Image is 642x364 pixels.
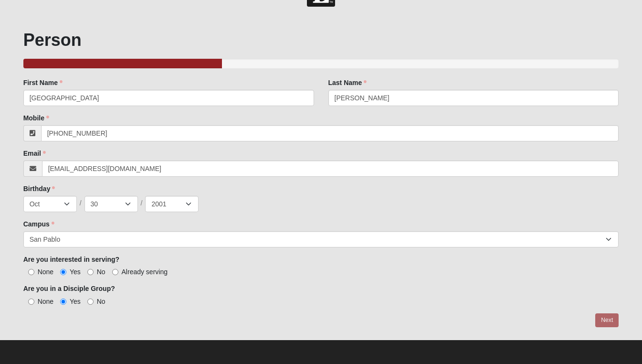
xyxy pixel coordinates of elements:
[70,298,81,305] span: Yes
[122,268,168,276] span: Already serving
[23,149,46,158] label: Email
[23,113,49,123] label: Mobile
[60,299,66,305] input: Yes
[38,268,53,276] span: None
[87,299,94,305] input: No
[23,255,120,264] label: Are you interested in serving?
[23,184,55,193] label: Birthday
[87,269,94,275] input: No
[97,268,105,276] span: No
[97,298,105,305] span: No
[23,78,63,87] label: First Name
[60,269,66,275] input: Yes
[28,269,34,275] input: None
[328,78,367,87] label: Last Name
[38,298,53,305] span: None
[23,284,115,293] label: Are you in a Disciple Group?
[28,299,34,305] input: None
[141,198,143,209] span: /
[23,219,54,229] label: Campus
[70,268,81,276] span: Yes
[112,269,118,275] input: Already serving
[80,198,82,209] span: /
[23,30,619,50] h1: Person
